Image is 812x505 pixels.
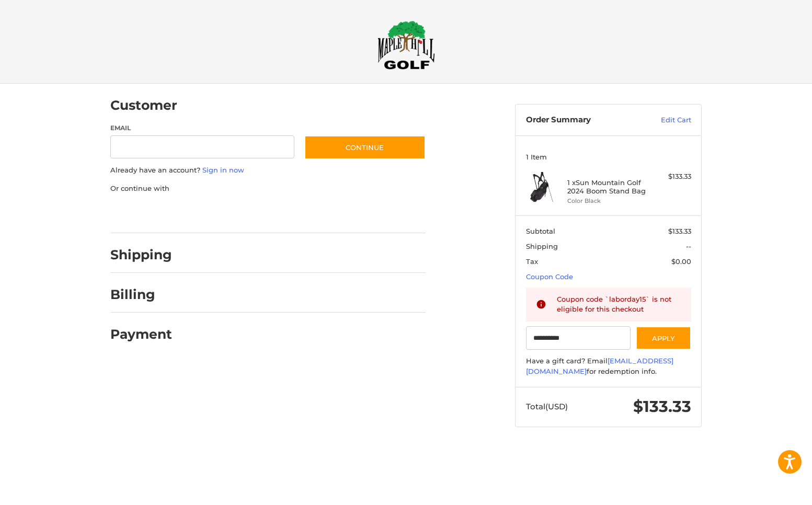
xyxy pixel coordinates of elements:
[726,477,812,505] iframe: Google Customer Reviews
[526,257,538,266] span: Tax
[526,227,555,235] span: Subtotal
[671,257,691,266] span: $0.00
[668,227,691,235] span: $133.33
[110,247,172,263] h2: Shipping
[110,97,177,113] h2: Customer
[284,204,363,223] iframe: PayPal-venmo
[526,357,673,375] a: [EMAIL_ADDRESS][DOMAIN_NAME]
[202,166,244,174] a: Sign in now
[526,272,573,281] a: Coupon Code
[110,326,172,342] h2: Payment
[107,204,186,223] iframe: PayPal-paypal
[378,20,435,70] img: Maple Hill Golf
[567,197,647,205] li: Color Black
[110,123,294,133] label: Email
[110,165,426,176] p: Already have an account?
[567,178,647,196] h4: 1 x Sun Mountain Golf 2024 Boom Stand Bag
[526,115,638,125] h3: Order Summary
[196,204,274,223] iframe: PayPal-paylater
[638,115,691,125] a: Edit Cart
[686,242,691,250] span: --
[526,401,568,411] span: Total (USD)
[526,356,691,376] div: Have a gift card? Email for redemption info.
[557,294,681,315] div: Coupon code `laborday15` is not eligible for this checkout
[526,153,691,161] h3: 1 Item
[636,326,691,350] button: Apply
[526,242,558,250] span: Shipping
[110,286,171,303] h2: Billing
[304,135,426,159] button: Continue
[650,171,691,182] div: $133.33
[110,183,426,194] p: Or continue with
[526,326,631,350] input: Gift Certificate or Coupon Code
[633,397,691,416] span: $133.33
